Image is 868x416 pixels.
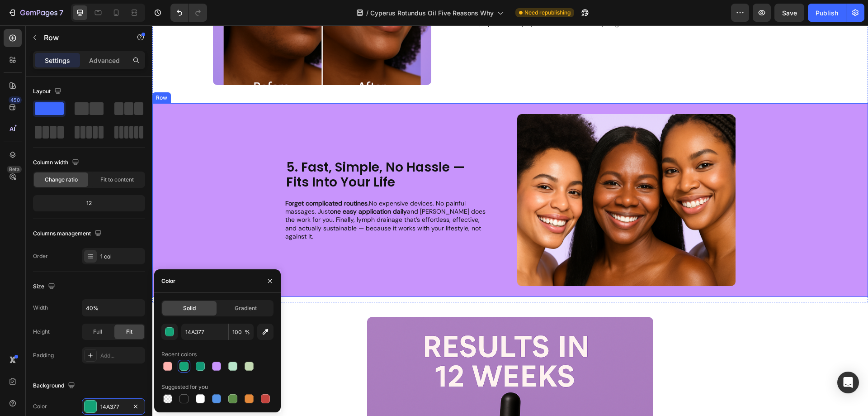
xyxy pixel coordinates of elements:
div: Columns management [33,228,104,240]
div: Size [33,281,57,293]
img: gempages_567712473558287269-5bc03e1e-2510-4e75-babe-8d3b43db4342.png [365,89,583,261]
div: Add... [100,352,143,360]
span: Fit [126,328,132,336]
span: Gradient [235,304,257,312]
input: Auto [82,300,145,316]
div: Color [33,402,47,411]
div: Publish [816,8,838,18]
span: / [366,8,368,18]
p: 7 [59,7,63,18]
div: Open Intercom Messenger [837,372,859,393]
p: Advanced [89,56,120,65]
div: Background [33,380,77,392]
div: Order [33,252,48,260]
span: Need republishing [524,9,571,17]
span: Change ratio [45,176,78,184]
iframe: Design area [152,25,868,416]
p: Row [44,32,121,43]
div: Undo/Redo [170,4,207,22]
input: Eg: FFFFFF [181,324,228,340]
div: Layout [33,86,63,98]
button: Save [774,4,804,22]
div: Column width [33,157,81,169]
div: 12 [35,197,143,210]
span: Save [782,9,797,17]
p: Settings [45,56,70,65]
div: Beta [7,166,22,173]
span: Full [93,328,102,336]
button: Publish [808,4,846,22]
strong: one easy application daily [178,182,255,190]
div: 14A377 [100,403,127,411]
span: % [245,328,250,336]
div: Row [2,68,17,77]
button: 7 [4,4,67,22]
div: 1 col [100,253,143,261]
span: Solid [183,304,196,312]
span: Cyperus Rotundus Oil Five Reasons Why [370,8,494,18]
div: Recent colors [161,350,197,359]
div: 450 [9,96,22,104]
div: Suggested for you [161,383,208,391]
div: Height [33,328,50,336]
div: Color [161,277,175,285]
span: Fit to content [100,176,134,184]
div: Padding [33,351,54,359]
div: Width [33,304,48,312]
